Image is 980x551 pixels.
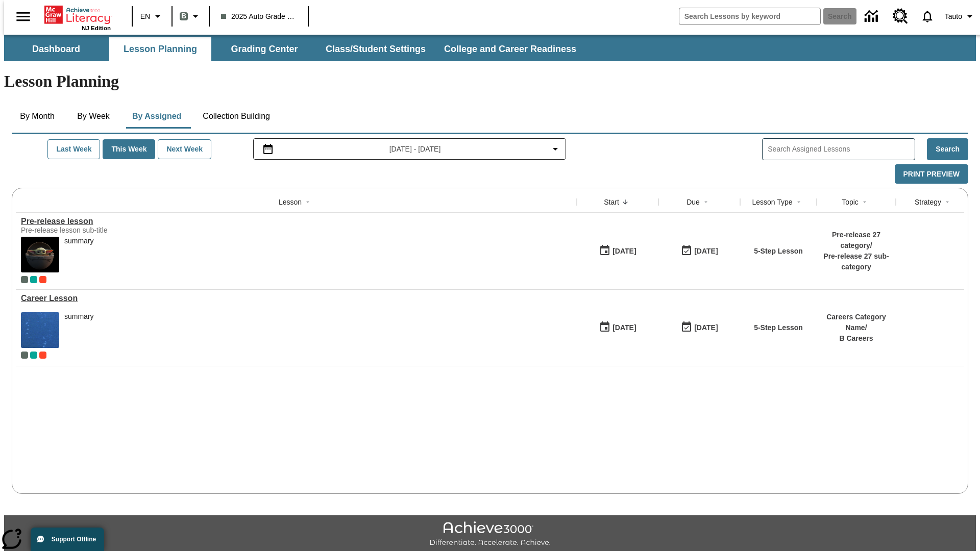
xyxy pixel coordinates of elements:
button: Language: EN, Select a language [136,7,168,26]
button: College and Career Readiness [436,37,584,61]
div: Current Class [21,352,28,359]
div: Pre-release lesson sub-title [21,226,174,234]
div: Current Class [21,276,28,283]
img: Achieve3000 Differentiate Accelerate Achieve [429,521,551,547]
button: By Month [12,104,63,129]
button: Sort [700,196,712,208]
h1: Lesson Planning [4,72,976,91]
div: Start [604,197,619,207]
button: Search [927,138,968,160]
a: Pre-release lesson, Lessons [21,217,572,226]
button: Sort [302,196,314,208]
button: By Assigned [124,104,189,129]
button: Select the date range menu item [258,143,562,155]
svg: Collapse Date Range Filter [549,143,561,155]
button: Open side menu [8,2,38,32]
a: Home [44,5,111,25]
div: 2025 Auto Grade 1 A [30,276,37,283]
div: SubNavbar [4,37,585,61]
input: Search Assigned Lessons [768,142,915,157]
button: Sort [793,196,805,208]
p: Careers Category Name / [822,312,891,333]
div: [DATE] [612,321,636,334]
button: Boost Class color is gray green. Change class color [176,7,206,26]
div: Strategy [915,197,941,207]
button: Sort [941,196,953,208]
div: Topic [842,197,859,207]
span: 2025 Auto Grade 1 B [221,11,297,22]
a: Notifications [914,3,941,30]
div: Home [44,4,111,31]
div: [DATE] [612,245,636,258]
div: summary [64,312,94,321]
span: EN [140,11,150,22]
button: Sort [859,196,871,208]
span: Support Offline [52,536,96,543]
div: summary [64,237,94,272]
div: Pre-release lesson [21,217,572,226]
button: 01/17/26: Last day the lesson can be accessed [677,318,721,337]
a: Data Center [859,3,887,31]
div: SubNavbar [4,35,976,61]
input: search field [679,8,820,24]
button: Next Week [158,139,211,159]
div: Lesson [279,197,302,207]
button: Collection Building [194,104,278,129]
div: Test 1 [39,276,46,283]
button: Lesson Planning [109,37,211,61]
button: Sort [619,196,631,208]
p: 5-Step Lesson [754,246,803,257]
button: Last Week [47,139,100,159]
img: hero alt text [21,237,59,272]
button: Grading Center [213,37,315,61]
div: Lesson Type [752,197,792,207]
span: Tauto [945,11,962,22]
div: 2025 Auto Grade 1 A [30,352,37,359]
button: Dashboard [5,37,107,61]
button: This Week [103,139,155,159]
p: 5-Step Lesson [754,322,803,333]
button: 01/25/26: Last day the lesson can be accessed [677,241,721,261]
div: [DATE] [694,321,718,334]
button: Class/Student Settings [317,37,434,61]
p: Pre-release 27 category / [822,230,891,251]
img: fish [21,312,59,348]
button: 01/22/25: First time the lesson was available [596,241,640,261]
button: By Week [68,104,119,129]
button: Print Preview [895,164,968,184]
span: NJ Edition [82,25,111,31]
div: Due [687,197,700,207]
a: Resource Center, Will open in new tab [887,3,914,30]
button: 01/13/25: First time the lesson was available [596,318,640,337]
a: Career Lesson, Lessons [21,294,572,303]
div: summary [64,312,94,348]
p: Pre-release 27 sub-category [822,251,891,272]
p: B Careers [822,333,891,344]
span: B [181,10,186,22]
button: Profile/Settings [941,7,980,26]
div: [DATE] [694,245,718,258]
span: [DATE] - [DATE] [389,144,441,155]
div: Career Lesson [21,294,572,303]
div: Test 1 [39,352,46,359]
button: Support Offline [31,528,104,551]
div: summary [64,237,94,245]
